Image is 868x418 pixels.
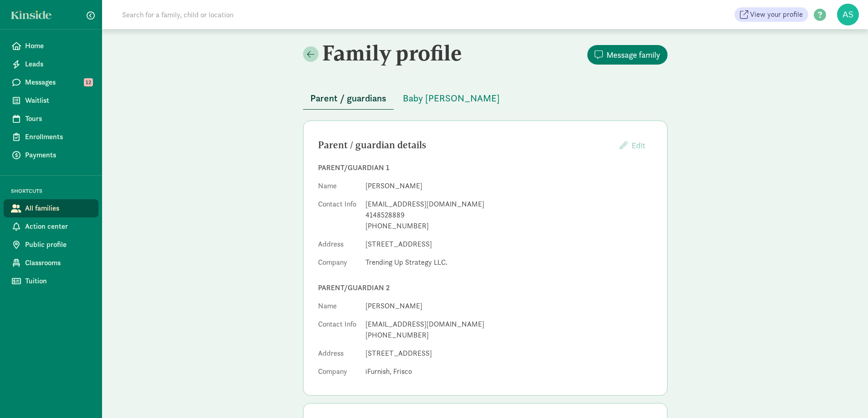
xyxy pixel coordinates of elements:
[318,282,652,293] div: Parent/guardian 2
[4,199,98,217] a: All families
[587,45,668,65] button: Message family
[395,87,507,109] button: Baby [PERSON_NAME]
[750,9,803,20] span: View your profile
[606,49,660,61] span: Message family
[4,217,98,236] a: Action center
[4,37,98,55] a: Home
[318,138,612,152] div: Parent / guardian details
[25,203,91,214] span: All families
[365,221,652,232] div: [PHONE_NUMBER]
[822,374,868,418] iframe: Chat Widget
[365,199,652,210] div: [EMAIL_ADDRESS][DOMAIN_NAME]
[310,91,386,106] span: Parent / guardians
[365,301,652,312] dd: [PERSON_NAME]
[365,239,652,250] dd: [STREET_ADDRESS]
[365,366,652,377] dd: iFurnish, Frisco
[365,330,652,341] div: [PHONE_NUMBER]
[318,348,358,363] dt: Address
[734,7,808,22] a: View your profile
[25,77,91,88] span: Messages
[632,140,645,151] span: Edit
[25,95,91,106] span: Waitlist
[303,87,394,110] button: Parent / guardians
[318,257,358,272] dt: Company
[303,40,483,65] h2: Family profile
[365,348,652,359] dd: [STREET_ADDRESS]
[318,162,652,173] div: Parent/guardian 1
[4,272,98,290] a: Tuition
[318,319,358,344] dt: Contact Info
[318,239,358,253] dt: Address
[117,5,372,24] input: Search for a family, child or location
[25,113,91,124] span: Tours
[365,181,652,191] dd: [PERSON_NAME]
[84,78,93,86] span: 12
[25,40,91,51] span: Home
[365,210,652,221] div: 4148528889
[25,59,91,70] span: Leads
[4,146,98,164] a: Payments
[4,128,98,146] a: Enrollments
[318,366,358,381] dt: Company
[4,110,98,128] a: Tours
[395,93,507,104] a: Baby [PERSON_NAME]
[25,257,91,268] span: Classrooms
[4,55,98,73] a: Leads
[4,254,98,272] a: Classrooms
[25,239,91,250] span: Public profile
[4,236,98,254] a: Public profile
[318,199,358,235] dt: Contact Info
[25,276,91,287] span: Tuition
[4,91,98,110] a: Waitlist
[318,301,358,315] dt: Name
[365,319,652,330] div: [EMAIL_ADDRESS][DOMAIN_NAME]
[4,73,98,91] a: Messages 12
[303,93,394,104] a: Parent / guardians
[403,91,500,106] span: Baby [PERSON_NAME]
[25,131,91,142] span: Enrollments
[25,150,91,161] span: Payments
[612,136,652,155] button: Edit
[318,181,358,195] dt: Name
[365,257,652,268] dd: Trending Up Strategy LLC.
[25,221,91,232] span: Action center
